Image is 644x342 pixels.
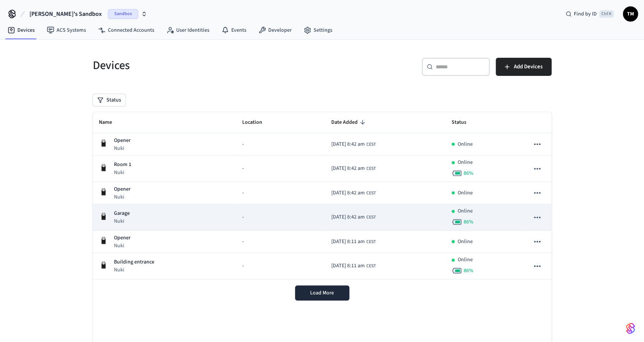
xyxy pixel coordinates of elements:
[331,238,376,246] div: Europe/Zagreb
[599,10,614,18] span: Ctrl K
[2,23,41,37] a: Devices
[114,210,130,217] p: Garage
[93,112,552,279] table: sticky table
[242,189,244,197] span: -
[496,58,552,76] button: Add Devices
[114,234,131,242] p: Opener
[464,169,473,177] span: 86 %
[99,236,108,245] img: Nuki Smart Lock 3.0 Pro Black, Front
[623,6,638,22] button: TM
[310,289,334,297] span: Load More
[331,213,376,221] div: Europe/Zagreb
[626,322,635,334] img: SeamLogoGradient.69752ec5.svg
[331,140,365,148] span: [DATE] 8:42 am
[452,117,476,128] span: Status
[331,117,367,128] span: Date Added
[114,145,131,152] p: Nuki
[559,7,620,21] div: Find by IDCtrl K
[93,58,318,73] h5: Devices
[242,238,244,246] span: -
[624,7,637,21] span: TM
[99,260,108,269] img: Nuki Smart Lock 3.0 Pro Black, Front
[114,193,131,201] p: Nuki
[366,165,376,172] span: CEST
[366,141,376,148] span: CEST
[458,159,473,166] p: Online
[41,23,92,37] a: ACS Systems
[574,10,597,18] span: Find by ID
[114,217,130,225] p: Nuki
[242,117,272,128] span: Location
[99,138,108,147] img: Nuki Smart Lock 3.0 Pro Black, Front
[331,213,365,221] span: [DATE] 8:42 am
[366,263,376,270] span: CEST
[114,242,131,250] p: Nuki
[331,262,365,270] span: [DATE] 8:11 am
[252,23,298,37] a: Developer
[366,239,376,245] span: CEST
[160,23,215,37] a: User Identities
[458,238,473,246] p: Online
[464,218,473,226] span: 86 %
[458,256,473,264] p: Online
[93,94,126,106] button: Status
[114,258,154,266] p: Building entrance
[331,189,365,197] span: [DATE] 8:42 am
[99,163,108,172] img: Nuki Smart Lock 3.0 Pro Black, Front
[464,267,473,274] span: 86 %
[458,189,473,197] p: Online
[29,9,102,18] span: [PERSON_NAME]'s Sandbox
[215,23,252,37] a: Events
[99,117,122,128] span: Name
[514,62,543,72] span: Add Devices
[99,211,108,220] img: Nuki Smart Lock 3.0 Pro Black, Front
[331,262,376,270] div: Europe/Zagreb
[458,140,473,148] p: Online
[366,190,376,197] span: CEST
[331,140,376,148] div: Europe/Zagreb
[295,285,349,300] button: Load More
[242,165,244,173] span: -
[114,266,154,274] p: Nuki
[92,23,160,37] a: Connected Accounts
[366,214,376,221] span: CEST
[242,262,244,270] span: -
[298,23,338,37] a: Settings
[331,165,365,173] span: [DATE] 8:42 am
[114,161,131,169] p: Room 1
[108,9,138,19] span: Sandbox
[99,187,108,196] img: Nuki Smart Lock 3.0 Pro Black, Front
[114,185,131,193] p: Opener
[331,189,376,197] div: Europe/Zagreb
[458,207,473,215] p: Online
[114,137,131,145] p: Opener
[331,165,376,173] div: Europe/Zagreb
[114,169,131,176] p: Nuki
[242,213,244,221] span: -
[331,238,365,246] span: [DATE] 8:11 am
[242,140,244,148] span: -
